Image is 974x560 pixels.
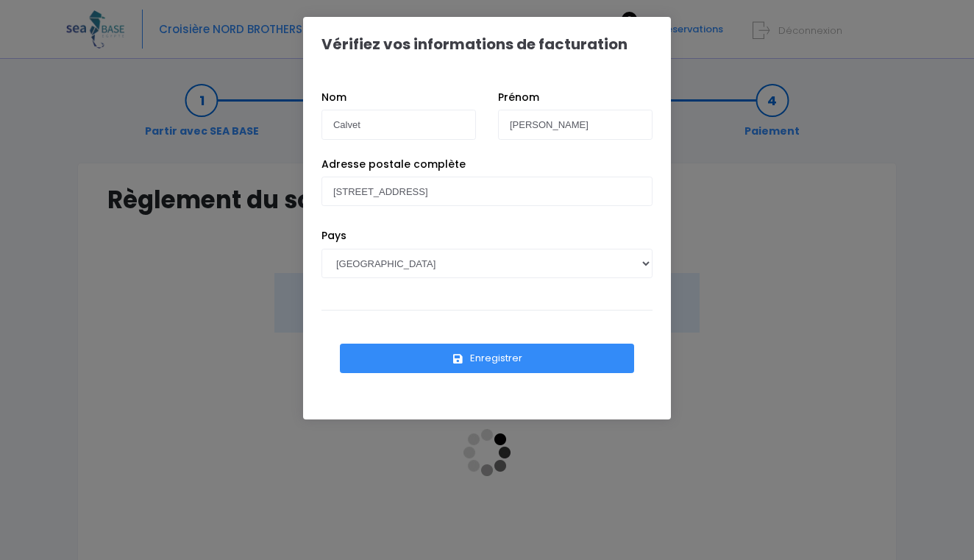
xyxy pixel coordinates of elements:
label: Prénom [498,90,539,105]
label: Adresse postale complète [321,157,466,172]
h1: Vérifiez vos informations de facturation [321,35,628,53]
label: Nom [321,90,346,105]
label: Pays [321,228,346,244]
button: Enregistrer [340,344,634,373]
